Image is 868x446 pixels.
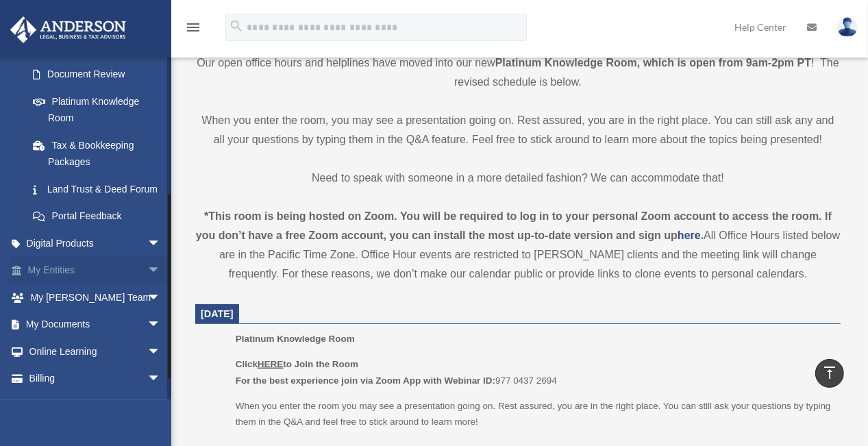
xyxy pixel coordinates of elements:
[236,334,355,344] span: Platinum Knowledge Room
[10,392,182,419] a: Events Calendar
[10,311,182,338] a: My Documentsarrow_drop_down
[495,57,811,69] strong: Platinum Knowledge Room, which is open from 9am-2pm PT
[19,132,182,175] a: Tax & Bookkeeping Packages
[6,16,130,43] img: Anderson Advisors Platinum Portal
[837,17,858,37] img: User Pic
[10,338,182,365] a: Online Learningarrow_drop_down
[185,24,201,36] a: menu
[147,284,175,312] span: arrow_drop_down
[201,308,234,319] span: [DATE]
[147,257,175,285] span: arrow_drop_down
[196,210,832,241] strong: *This room is being hosted on Zoom. You will be required to log in to your personal Zoom account ...
[236,375,495,386] b: For the best experience join via Zoom App with Webinar ID:
[195,111,841,149] p: When you enter the room, you may see a presentation going on. Rest assured, you are in the right ...
[185,19,201,36] i: menu
[815,359,844,388] a: vertical_align_top
[236,359,358,369] b: Click to Join the Room
[10,284,182,311] a: My [PERSON_NAME] Teamarrow_drop_down
[19,203,182,230] a: Portal Feedback
[10,257,182,284] a: My Entitiesarrow_drop_down
[258,359,283,369] u: HERE
[195,207,841,284] div: All Office Hours listed below are in the Pacific Time Zone. Office Hour events are restricted to ...
[19,175,182,203] a: Land Trust & Deed Forum
[701,230,704,241] strong: .
[10,365,182,393] a: Billingarrow_drop_down
[10,230,182,257] a: Digital Productsarrow_drop_down
[19,88,175,132] a: Platinum Knowledge Room
[821,364,838,381] i: vertical_align_top
[195,53,841,92] p: Our open office hours and helplines have moved into our new ! The revised schedule is below.
[229,18,244,34] i: search
[19,61,182,88] a: Document Review
[147,230,175,258] span: arrow_drop_down
[195,169,841,188] p: Need to speak with someone in a more detailed fashion? We can accommodate that!
[236,356,831,388] p: 977 0437 2694
[147,311,175,339] span: arrow_drop_down
[147,365,175,393] span: arrow_drop_down
[678,230,701,241] a: here
[147,338,175,366] span: arrow_drop_down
